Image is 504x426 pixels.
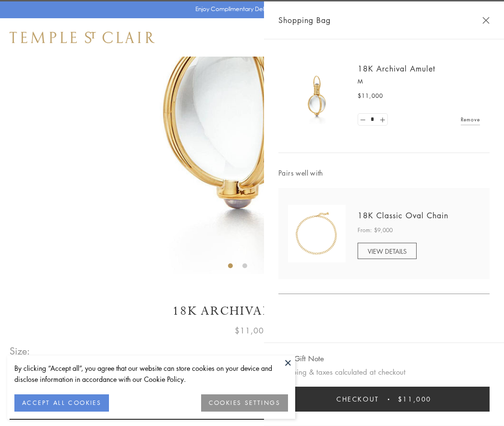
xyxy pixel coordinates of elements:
[461,114,480,125] a: Remove
[358,114,368,126] a: Set quantity to 0
[235,324,269,337] span: $11,000
[278,353,324,365] button: Add Gift Note
[278,387,490,412] button: Checkout $11,000
[398,394,432,404] span: $11,000
[201,394,288,412] button: COOKIES SETTINGS
[195,4,304,14] p: Enjoy Complimentary Delivery & Returns
[278,167,490,178] span: Pairs well with
[482,17,490,24] button: Close Shopping Bag
[358,63,435,74] a: 18K Archival Amulet
[14,394,109,412] button: ACCEPT ALL COOKIES
[358,243,417,259] a: VIEW DETAILS
[358,225,393,235] span: From: $9,000
[288,67,346,125] img: 18K Archival Amulet
[336,394,379,404] span: Checkout
[278,366,490,378] p: Shipping & taxes calculated at checkout
[278,14,331,26] span: Shopping Bag
[358,210,448,221] a: 18K Classic Oval Chain
[358,77,480,86] p: M
[10,303,494,319] h1: 18K Archival Amulet
[288,205,346,262] img: N88865-OV18
[10,343,31,359] span: Size:
[377,114,387,126] a: Set quantity to 2
[368,247,407,256] span: VIEW DETAILS
[10,32,155,43] img: Temple St. Clair
[358,91,383,101] span: $11,000
[14,363,288,385] div: By clicking “Accept all”, you agree that our website can store cookies on your device and disclos...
